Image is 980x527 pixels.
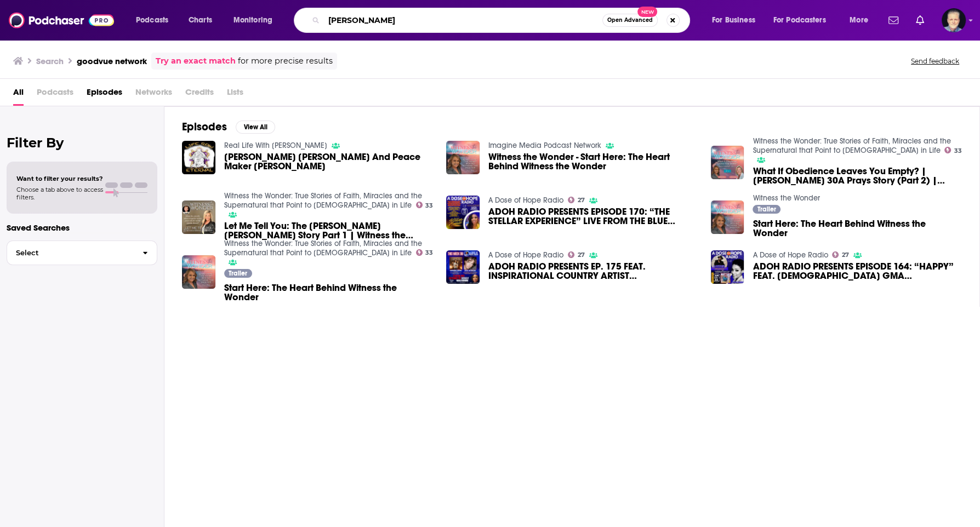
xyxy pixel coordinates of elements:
[13,83,24,106] a: All
[7,240,157,265] button: Select
[224,152,434,171] a: Duke White Lee Kantur And Peace Maker Aldo
[850,13,868,28] span: More
[233,13,272,28] span: Monitoring
[224,141,327,150] a: Real Life With Duke White
[766,12,842,29] button: open menu
[753,193,819,203] a: Witness the Wonder
[753,167,962,185] span: What If Obedience Leaves You Empty? | [PERSON_NAME] 30A Prays Story (Part 2) | Witness the Wonder...
[128,12,183,29] button: open menu
[488,250,563,260] a: A Dose of Hope Radio
[224,152,434,171] span: [PERSON_NAME] [PERSON_NAME] And Peace Maker [PERSON_NAME]
[704,12,769,29] button: open menu
[224,221,434,240] a: Let Me Tell You: The Beverly Brown Simms Story Part 1 | Witness the Wonder with Host Christina Smith
[77,56,147,66] h3: goodvue network
[942,8,966,32] img: User Profile
[753,219,962,238] a: Start Here: The Heart Behind Witness the Wonder
[425,203,433,208] span: 33
[185,83,214,106] span: Credits
[7,222,157,233] p: Saved Searches
[954,148,962,153] span: 33
[942,8,966,32] button: Show profile menu
[16,186,103,201] span: Choose a tab above to access filters.
[181,12,219,29] a: Charts
[224,191,422,210] a: Witness the Wonder: True Stories of Faith, Miracles and the Supernatural that Point to God in Life
[425,250,433,255] span: 33
[842,253,849,257] span: 27
[304,8,700,33] div: Search podcasts, credits, & more...
[637,7,657,17] span: New
[87,83,122,106] a: Episodes
[773,13,826,28] span: For Podcasters
[711,201,744,234] img: Start Here: The Heart Behind Witness the Wonder
[488,152,698,171] a: Witness the Wonder - Start Here: The Heart Behind Witness the Wonder
[227,83,243,106] span: Lists
[488,262,698,280] a: ADOH RADIO PRESENTS EP. 175 FEAT. INSPIRATIONAL COUNTRY ARTIST AMANDA HAGEL AND AUTHOR DICK WYBROW
[446,196,480,229] img: ADOH RADIO PRESENTS EPISODE 170: “THE STELLAR EXPERIENCE” LIVE FROM THE BLUE CARPET
[578,253,585,257] span: 27
[753,262,962,280] span: ADOH RADIO PRESENTS EPISODE 164: “HAPPY” FEAT. [DEMOGRAPHIC_DATA] GMA SONGWRITER OF THE YEAR [PER...
[712,13,755,28] span: For Business
[942,8,966,32] span: Logged in as JonesLiterary
[568,197,585,203] a: 27
[578,198,585,203] span: 27
[182,141,215,174] img: Duke White Lee Kantur And Peace Maker Aldo
[236,121,275,134] button: View All
[182,201,215,234] img: Let Me Tell You: The Beverly Brown Simms Story Part 1 | Witness the Wonder with Host Christina Smith
[9,10,114,31] img: Podchaser - Follow, Share and Rate Podcasts
[602,14,658,27] button: Open AdvancedNew
[416,202,434,208] a: 33
[156,55,236,67] a: Try an exact match
[446,250,480,284] img: ADOH RADIO PRESENTS EP. 175 FEAT. INSPIRATIONAL COUNTRY ARTIST AMANDA HAGEL AND AUTHOR DICK WYBROW
[7,135,157,151] h2: Filter By
[416,249,434,256] a: 33
[189,13,212,28] span: Charts
[224,283,434,302] a: Start Here: The Heart Behind Witness the Wonder
[711,250,744,284] img: ADOH RADIO PRESENTS EPISODE 164: “HAPPY” FEAT. CANADIAN GMA SONGWRITER OF THE YEAR K-ANTHONY AND ...
[446,141,480,174] img: Witness the Wonder - Start Here: The Heart Behind Witness the Wonder
[136,13,168,28] span: Podcasts
[488,262,698,280] span: ADOH RADIO PRESENTS EP. 175 FEAT. INSPIRATIONAL COUNTRY ARTIST [PERSON_NAME] AND AUTHOR [PERSON_N...
[753,262,962,280] a: ADOH RADIO PRESENTS EPISODE 164: “HAPPY” FEAT. CANADIAN GMA SONGWRITER OF THE YEAR K-ANTHONY AND ...
[182,255,215,289] img: Start Here: The Heart Behind Witness the Wonder
[224,221,434,240] span: Let Me Tell You: The [PERSON_NAME] [PERSON_NAME] Story Part 1 | Witness the Wonder with Host [PER...
[908,56,962,66] button: Send feedback
[753,250,828,260] a: A Dose of Hope Radio
[832,251,849,258] a: 27
[711,146,744,179] img: What If Obedience Leaves You Empty? | Katie Campbell’s 30A Prays Story (Part 2) | Witness the Won...
[226,12,287,29] button: open menu
[224,239,422,257] a: Witness the Wonder: True Stories of Faith, Miracles and the Supernatural that Point to God in Life
[607,18,653,23] span: Open Advanced
[488,207,698,226] a: ADOH RADIO PRESENTS EPISODE 170: “THE STELLAR EXPERIENCE” LIVE FROM THE BLUE CARPET
[911,11,928,30] a: Show notifications dropdown
[36,56,64,66] h3: Search
[182,120,227,134] h2: Episodes
[16,175,103,182] span: Want to filter your results?
[37,83,73,106] span: Podcasts
[324,12,602,29] input: Search podcasts, credits, & more...
[568,251,585,258] a: 27
[229,270,247,277] span: Trailer
[238,55,333,67] span: for more precise results
[182,120,275,134] a: EpisodesView All
[884,11,903,30] a: Show notifications dropdown
[7,249,134,256] span: Select
[135,83,172,106] span: Networks
[842,12,882,29] button: open menu
[488,141,601,150] a: Imagine Media Podcast Network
